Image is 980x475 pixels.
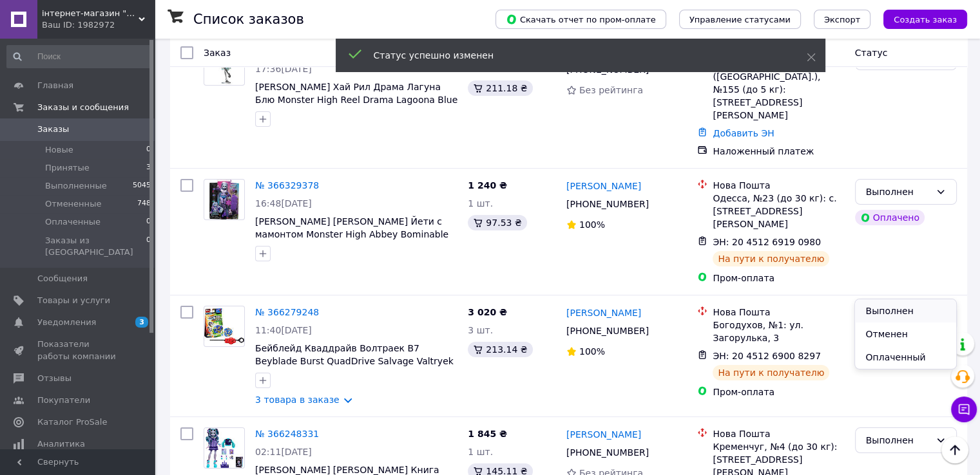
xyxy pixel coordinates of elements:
div: Наложенный платеж [713,145,844,158]
span: Заказы и сообщения [37,102,129,113]
div: 97.53 ₴ [468,215,526,230]
a: [PERSON_NAME] [566,428,641,441]
span: Без рейтинга [579,85,643,95]
span: 0 [146,144,151,156]
button: Управление статусами [679,10,801,29]
span: Оплаченные [45,216,101,228]
button: Экспорт [814,10,870,29]
div: [GEOGRAPHIC_DATA] ([GEOGRAPHIC_DATA].), №155 (до 5 кг): [STREET_ADDRESS][PERSON_NAME] [713,57,844,122]
span: 100% [579,219,605,230]
li: Отменен [855,322,956,346]
img: Фото товару [204,308,244,344]
a: № 366279248 [255,307,319,317]
span: Экспорт [824,15,860,24]
span: Отзывы [37,373,72,384]
span: Отмененные [45,198,101,210]
a: [PERSON_NAME] Хай Рил Драма Лагуна Блю Monster High Reel Drama Lagoona Blue HKN30 Оригинал [255,82,457,118]
span: 3 [135,317,148,328]
div: Ваш ID: 1982972 [42,19,155,31]
div: Выполнен [866,433,930,447]
div: Одесса, №23 (до 30 кг): с. [STREET_ADDRESS][PERSON_NAME] [713,192,844,230]
div: 211.18 ₴ [468,80,532,96]
span: Уведомления [37,317,96,328]
button: Чат с покупателем [951,396,977,422]
div: 213.14 ₴ [468,342,532,357]
img: Фото товару [206,428,243,468]
li: Оплаченный [855,346,956,369]
a: [PERSON_NAME] [566,180,641,192]
span: Сообщения [37,273,88,284]
li: Выполнен [855,299,956,322]
a: [PERSON_NAME] [566,306,641,319]
span: Статус [855,48,888,58]
a: 3 товара в заказе [255,395,340,405]
div: Выполнен [866,185,930,199]
span: 0 [146,235,151,258]
span: [PHONE_NUMBER] [566,199,649,209]
a: Фото товару [204,179,245,220]
div: Оплачено [855,210,925,225]
span: [PHONE_NUMBER] [566,326,649,336]
div: Нова Пошта [713,306,844,319]
div: На пути к получателю [713,365,829,380]
span: Показатели работы компании [37,339,119,362]
span: 02:11[DATE] [255,447,312,457]
span: 1 240 ₴ [468,180,507,191]
span: ЭН: 20 4512 6900 8297 [713,351,821,361]
span: 16:48[DATE] [255,198,312,209]
input: Поиск [6,45,152,68]
div: Пром-оплата [713,272,844,284]
div: Богодухов, №1: ул. Загорулька, 3 [713,319,844,344]
span: Скачать отчет по пром-оплате [506,14,656,25]
span: 3 020 ₴ [468,307,507,317]
button: Создать заказ [883,10,967,29]
span: Заказы из [GEOGRAPHIC_DATA] [45,235,146,258]
span: Покупатели [37,395,90,406]
span: [PHONE_NUMBER] [566,447,649,458]
span: Управление статусами [689,15,791,24]
a: [PERSON_NAME] [PERSON_NAME] Йети с мамонтом Monster High Abbey Bominable Yeti Fashion HNF64 Оригинал [255,216,448,252]
span: 1 шт. [468,447,493,457]
span: 0 [146,216,151,228]
span: Принятые [45,162,90,174]
div: Статус успешно изменен [374,49,774,62]
span: 3 шт. [468,325,493,335]
span: ЭН: 20 4512 6919 0980 [713,237,821,247]
span: 3 [146,162,151,174]
span: 17:36[DATE] [255,64,312,74]
a: Создать заказ [870,14,967,24]
span: Товары и услуги [37,295,110,306]
a: Добавить ЭН [713,128,774,138]
div: Пром-оплата [713,386,844,398]
span: 748 [137,198,151,210]
div: На пути к получателю [713,251,829,266]
span: Выполненные [45,180,107,192]
div: Нова Пошта [713,179,844,192]
h1: Список заказов [193,12,304,27]
span: 5045 [133,180,151,192]
span: Каталог ProSale [37,416,107,428]
span: Новые [45,144,73,156]
a: Бейблейд Кваддрайв Волтраек В7 Beyblade Burst QuadDrive Salvage Valtryek V7 Spinning [255,343,454,379]
button: Наверх [941,436,968,463]
div: Нова Пошта [713,427,844,440]
span: Заказ [204,48,231,58]
span: 1 шт. [468,198,493,209]
button: Скачать отчет по пром-оплате [495,10,666,29]
span: інтернет-магазин "Радість" [42,8,139,19]
span: 11:40[DATE] [255,325,312,335]
a: Фото товару [204,306,245,347]
span: Главная [37,80,73,91]
a: № 366329378 [255,180,319,191]
span: Аналитика [37,438,85,450]
span: Создать заказ [894,15,957,24]
span: 1 845 ₴ [468,429,507,439]
span: Заказы [37,124,69,135]
span: 100% [579,346,605,357]
a: Фото товару [204,427,245,469]
img: Фото товару [209,180,239,219]
a: № 366248331 [255,429,319,439]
